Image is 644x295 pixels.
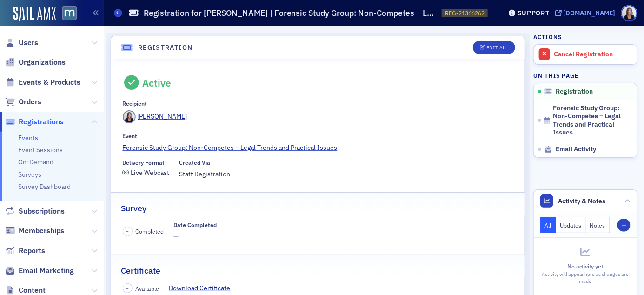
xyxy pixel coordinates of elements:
[18,134,38,142] a: Events
[534,45,637,64] a: Cancel Registration
[18,182,71,191] a: Survey Dashboard
[174,221,217,228] div: Date Completed
[126,285,129,292] span: –
[29,254,37,261] button: Emoji picker
[136,227,164,235] span: Completed
[169,283,238,293] a: Download Certificate
[179,169,230,179] span: Staff Registration
[138,43,193,53] h4: Registration
[5,57,66,67] a: Organizations
[5,38,38,48] a: Users
[533,71,637,80] h4: On this page
[7,5,179,146] div: Kelly says…
[19,117,64,127] span: Registrations
[146,4,163,21] button: Home
[126,228,129,235] span: –
[540,271,631,286] div: Activity will appear here as changes are made
[556,87,593,96] span: Registration
[5,77,80,87] a: Events & Products
[7,146,153,216] div: You’ll get replies here and in your email:✉️[PERSON_NAME][EMAIL_ADDRESS][DOMAIN_NAME]Our usual re...
[144,7,437,19] h1: Registration for [PERSON_NAME] | Forensic Study Group: Non-Competes – Legal Trends and Practical ...
[18,158,53,166] a: On-Demand
[19,57,66,67] span: Organizations
[123,100,147,107] div: Recipient
[5,266,74,276] a: Email Marketing
[555,10,619,16] button: [DOMAIN_NAME]
[5,97,41,107] a: Orders
[15,218,98,224] div: Operator • AI Agent • 8m ago
[15,193,145,211] div: Our usual reply time 🕒
[62,6,77,20] img: SailAMX
[518,9,550,17] div: Support
[445,9,485,17] span: REG-21366262
[123,159,165,166] div: Delivery Format
[5,117,64,127] a: Registrations
[58,5,88,12] h1: SailAMX
[179,159,210,166] div: Created Via
[7,146,179,237] div: Operator says…
[5,206,65,216] a: Subscriptions
[5,226,64,236] a: Memberships
[136,284,159,293] span: Available
[14,254,22,261] button: Upload attachment
[123,143,514,153] a: Forensic Study Group: Non-Competes – Legal Trends and Practical Issues
[5,246,45,256] a: Reports
[18,146,63,154] a: Event Sessions
[41,60,171,133] div: I am not able to change the access on several files to share. I have a live session [DATE] and ne...
[56,6,77,22] a: View Homepage
[163,4,180,20] div: Close
[556,145,596,154] span: Email Activity
[621,5,637,21] span: Profile
[19,206,65,216] span: Subscriptions
[19,97,41,107] span: Orders
[142,77,171,89] div: Active
[19,77,80,87] span: Events & Products
[19,226,64,236] span: Memberships
[540,217,556,233] button: All
[19,246,45,256] span: Reports
[473,41,515,54] button: Edit All
[556,217,586,233] button: Updates
[553,104,625,137] span: Forensic Study Group: Non-Competes – Legal Trends and Practical Issues
[8,234,178,250] textarea: Message…
[486,45,508,50] div: Edit All
[27,5,41,20] img: Profile image for Aidan
[121,202,146,215] h2: Survey
[33,5,179,138] div: I am not able to change the access on several files to share. I have a live session [DATE] and ne...
[13,7,56,21] img: SailAMX
[123,133,138,140] div: Event
[66,12,120,21] p: Under 15 minutes
[19,266,74,276] span: Email Marketing
[131,170,169,175] div: Live Webcast
[533,33,562,41] h4: Actions
[174,232,217,241] span: —
[137,112,187,121] div: [PERSON_NAME]
[558,196,606,206] span: Activity & Notes
[123,110,187,123] a: [PERSON_NAME]
[159,250,174,265] button: Send a message…
[18,170,41,179] a: Surveys
[40,5,54,20] img: Profile image for Luke
[6,4,24,21] button: go back
[564,9,616,17] div: [DOMAIN_NAME]
[121,265,160,277] h2: Certificate
[540,262,631,270] div: No activity yet
[59,254,66,261] button: Start recording
[15,151,145,188] div: You’ll get replies here and in your email: ✉️
[19,38,38,48] span: Users
[44,254,52,261] button: Gif picker
[586,217,610,233] button: Notes
[23,202,87,209] b: under 15 minutes
[15,170,142,187] b: [PERSON_NAME][EMAIL_ADDRESS][DOMAIN_NAME]
[554,50,632,59] div: Cancel Registration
